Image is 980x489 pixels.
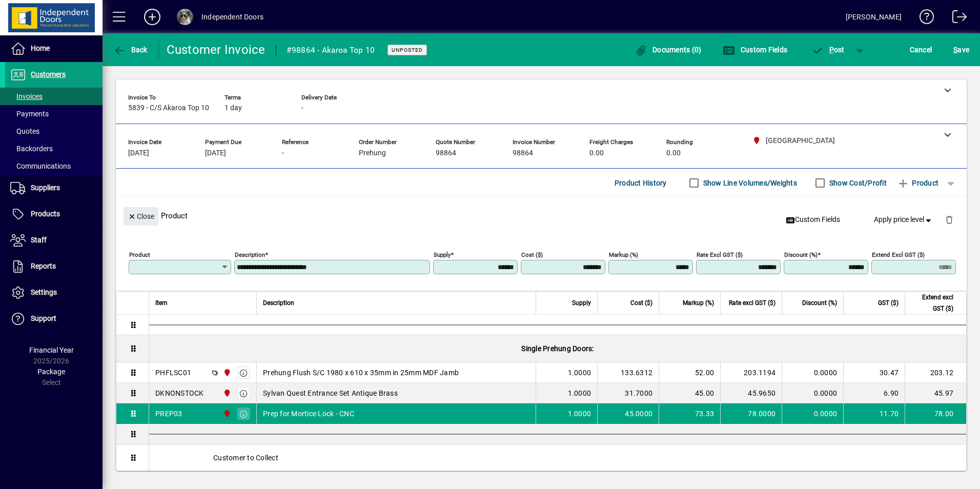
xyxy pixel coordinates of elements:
[167,42,266,58] div: Customer Invoice
[937,207,962,232] button: Delete
[128,149,149,157] span: [DATE]
[659,403,720,424] td: 73.33
[149,444,966,471] div: Customer to Collect
[155,409,182,419] div: PREP03
[201,9,263,25] div: Independent Doors
[5,228,103,253] a: Staff
[31,236,47,244] span: Staff
[872,251,925,258] mat-label: Extend excl GST ($)
[843,362,905,383] td: 30.47
[786,214,840,225] span: Custom Fields
[568,388,591,398] span: 1.0000
[907,40,935,59] button: Cancel
[392,47,423,53] span: Unposted
[811,46,845,54] span: ost
[782,403,843,424] td: 0.0000
[910,42,932,58] span: Cancel
[784,251,818,258] mat-label: Discount (%)
[29,346,74,354] span: Financial Year
[874,214,933,225] span: Apply price level
[287,42,375,58] div: #98864 - Akaroa Top 10
[128,104,209,112] span: 5839 - C/S Akaroa Top 10
[609,251,638,258] mat-label: Markup (%)
[129,251,150,258] mat-label: Product
[31,44,50,52] span: Home
[31,314,56,322] span: Support
[5,157,103,175] a: Communications
[31,262,56,270] span: Reports
[729,297,775,309] span: Rate excl GST ($)
[727,368,775,378] div: 203.1194
[436,149,456,157] span: 98864
[111,40,150,59] button: Back
[205,149,226,157] span: [DATE]
[124,207,158,226] button: Close
[568,368,591,378] span: 1.0000
[937,215,962,224] app-page-header-button: Delete
[846,9,902,25] div: [PERSON_NAME]
[263,388,398,398] span: Sylvan Quest Entrance Set Antique Brass
[727,388,775,398] div: 45.9650
[5,105,103,123] a: Payments
[5,88,103,105] a: Invoices
[31,210,60,218] span: Products
[905,383,966,403] td: 45.97
[905,362,966,383] td: 203.12
[224,104,242,112] span: 1 day
[843,383,905,403] td: 6.90
[911,292,953,314] span: Extend excl GST ($)
[829,46,834,54] span: P
[10,162,71,170] span: Communications
[806,40,850,59] button: Post
[155,388,204,398] div: DKNONSTOCK
[597,362,659,383] td: 133.6312
[683,297,714,309] span: Markup (%)
[912,2,934,35] a: Knowledge Base
[870,211,937,229] button: Apply price level
[802,297,837,309] span: Discount (%)
[37,368,65,376] span: Package
[953,42,969,58] span: ave
[5,140,103,157] a: Backorders
[235,251,265,258] mat-label: Description
[359,149,386,157] span: Prehung
[5,280,103,305] a: Settings
[572,297,591,309] span: Supply
[597,383,659,403] td: 31.7000
[951,40,972,59] button: Save
[513,149,533,157] span: 98864
[659,383,720,403] td: 45.00
[263,409,354,419] span: Prep for Mortice Lock - CNC
[220,388,232,399] span: Christchurch
[666,149,681,157] span: 0.00
[589,149,604,157] span: 0.00
[701,178,797,188] label: Show Line Volumes/Weights
[892,174,944,192] button: Product
[5,175,103,201] a: Suppliers
[149,335,966,362] div: Single Prehung Doors:
[263,297,294,309] span: Description
[5,123,103,140] a: Quotes
[31,184,60,192] span: Suppliers
[5,254,103,279] a: Reports
[610,174,671,192] button: Product History
[659,362,720,383] td: 52.00
[630,297,652,309] span: Cost ($)
[615,175,667,191] span: Product History
[568,409,591,419] span: 1.0000
[905,403,966,424] td: 78.00
[827,178,887,188] label: Show Cost/Profit
[103,40,159,59] app-page-header-button: Back
[945,2,967,35] a: Logout
[128,208,154,225] span: Close
[121,211,161,220] app-page-header-button: Close
[282,149,284,157] span: -
[782,362,843,383] td: 0.0000
[434,251,451,258] mat-label: Supply
[5,36,103,62] a: Home
[635,46,702,54] span: Documents (0)
[953,46,957,54] span: S
[113,46,148,54] span: Back
[5,201,103,227] a: Products
[155,297,168,309] span: Item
